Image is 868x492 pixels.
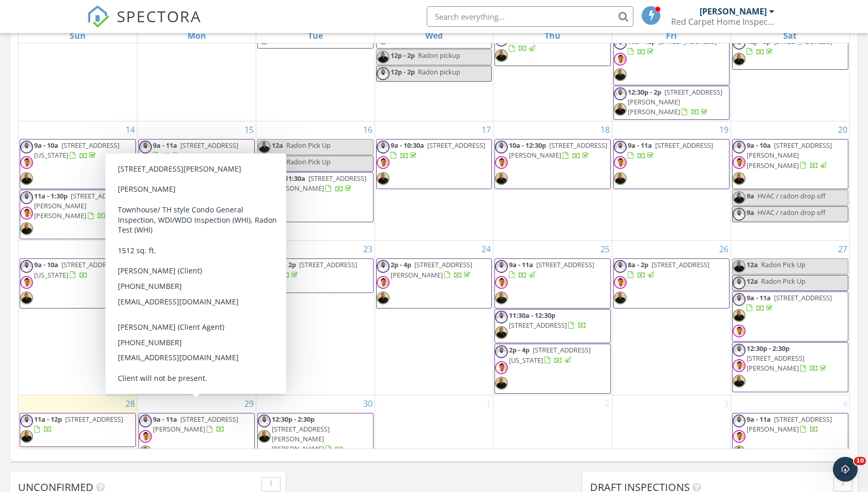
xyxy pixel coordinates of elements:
[19,241,137,395] td: Go to September 21, 2025
[854,457,866,465] span: 10
[391,51,415,60] span: 12p - 2p
[761,276,805,286] span: Radon Pick Up
[242,121,256,138] a: Go to September 15, 2025
[747,191,754,201] span: 9a
[306,28,325,43] a: Tuesday
[495,345,508,358] img: dec.2018profile1030x829.1.jpeg
[257,258,374,293] a: 12p - 2p [STREET_ADDRESS]
[34,191,68,201] span: 11a - 1:30p
[242,241,256,257] a: Go to September 22, 2025
[272,174,366,193] a: 9a - 11:30a [STREET_ADDRESS][PERSON_NAME]
[733,375,746,388] img: 480844e8da894c13972230cb6b11aee6.jpeg
[479,121,493,138] a: Go to September 17, 2025
[700,6,767,17] div: [PERSON_NAME]
[495,311,508,324] img: dec.2018profile1030x829.1.jpeg
[628,141,713,160] a: 9a - 11a [STREET_ADDRESS]
[272,424,330,453] span: [STREET_ADDRESS][PERSON_NAME][PERSON_NAME]
[495,326,508,339] img: 480844e8da894c13972230cb6b11aee6.jpeg
[375,121,493,241] td: Go to September 17, 2025
[272,174,366,193] span: [STREET_ADDRESS][PERSON_NAME]
[391,260,472,279] a: 2p - 4p [STREET_ADDRESS][PERSON_NAME]
[509,345,591,364] a: 2p - 4p [STREET_ADDRESS][US_STATE]
[614,291,627,304] img: 480844e8da894c13972230cb6b11aee6.jpeg
[613,35,730,85] a: 10a - 12p [STREET_ADDRESS]
[34,141,58,150] span: 9a - 10a
[598,121,612,138] a: Go to September 18, 2025
[509,311,586,330] a: 11:30a - 12:30p [STREET_ADDRESS]
[20,139,136,189] a: 9a - 10a [STREET_ADDRESS][US_STATE]
[757,208,826,217] span: HVAC / radon drop off
[495,156,508,169] img: ricci.jpeg
[757,191,826,201] span: HVAC / radon drop off
[732,291,848,342] a: 9a - 11a [STREET_ADDRESS]
[717,121,731,138] a: Go to September 19, 2025
[495,172,508,185] img: 480844e8da894c13972230cb6b11aee6.jpeg
[377,141,390,153] img: dec.2018profile1030x829.1.jpeg
[138,413,255,463] a: 9a - 11a [STREET_ADDRESS][PERSON_NAME]
[732,342,848,392] a: 12:30p - 2:30p [STREET_ADDRESS][PERSON_NAME]
[123,241,137,257] a: Go to September 21, 2025
[272,174,305,183] span: 9a - 11:30a
[747,344,789,353] span: 12:30p - 2:30p
[20,276,33,289] img: ricci.jpeg
[493,395,612,464] td: Go to October 2, 2025
[747,141,771,150] span: 9a - 10a
[614,53,627,66] img: ricci.jpeg
[20,141,33,153] img: dec.2018profile1030x829.1.jpeg
[733,260,746,273] img: 480844e8da894c13972230cb6b11aee6.jpeg
[153,414,177,424] span: 9a - 11a
[34,260,119,279] a: 9a - 10a [STREET_ADDRESS][US_STATE]
[258,189,271,202] img: ricci.jpeg
[747,414,832,434] span: [STREET_ADDRESS][PERSON_NAME]
[20,191,33,204] img: dec.2018profile1030x829.1.jpeg
[733,53,746,66] img: 480844e8da894c13972230cb6b11aee6.jpeg
[34,141,119,160] a: 9a - 10a [STREET_ADDRESS][US_STATE]
[603,395,612,412] a: Go to October 2, 2025
[509,141,607,160] a: 10a - 12:30p [STREET_ADDRESS][PERSON_NAME]
[612,241,731,395] td: Go to September 26, 2025
[733,141,746,153] img: dec.2018profile1030x829.1.jpeg
[509,260,594,279] a: 9a - 11a [STREET_ADDRESS]
[391,141,424,150] span: 9a - 10:30a
[65,414,123,424] span: [STREET_ADDRESS]
[20,156,33,169] img: ricci.jpeg
[242,395,256,412] a: Go to September 29, 2025
[509,260,533,269] span: 9a - 11a
[628,87,722,116] span: [STREET_ADDRESS][PERSON_NAME][PERSON_NAME]
[484,395,493,412] a: Go to October 1, 2025
[836,121,849,138] a: Go to September 20, 2025
[34,414,123,434] a: 11a - 12p [STREET_ADDRESS]
[733,276,746,289] img: dec.2018profile1030x829.1.jpeg
[509,320,567,330] span: [STREET_ADDRESS]
[733,344,746,357] img: dec.2018profile1030x829.1.jpeg
[509,345,591,364] span: [STREET_ADDRESS][US_STATE]
[733,156,746,169] img: ricci.jpeg
[257,413,374,456] a: 12:30p - 2:30p [STREET_ADDRESS][PERSON_NAME][PERSON_NAME]
[20,260,33,273] img: dec.2018profile1030x829.1.jpeg
[139,430,152,443] img: ricci.jpeg
[747,353,804,373] span: [STREET_ADDRESS][PERSON_NAME]
[747,293,771,302] span: 9a - 11a
[612,395,731,464] td: Go to October 3, 2025
[628,260,709,279] a: 8a - 2p [STREET_ADDRESS]
[34,141,119,160] span: [STREET_ADDRESS][US_STATE]
[761,260,805,269] span: Radon Pick Up
[20,190,136,240] a: 11a - 1:30p [STREET_ADDRESS][PERSON_NAME][PERSON_NAME]
[299,260,357,269] span: [STREET_ADDRESS]
[628,87,661,97] span: 12:30p - 2p
[376,139,492,189] a: 9a - 10:30a [STREET_ADDRESS]
[671,17,774,27] div: Red Carpet Home Inspections
[509,345,530,355] span: 2p - 4p
[377,156,390,169] img: ricci.jpeg
[139,172,152,185] img: 480844e8da894c13972230cb6b11aee6.jpeg
[628,87,722,116] a: 12:30p - 2p [STREET_ADDRESS][PERSON_NAME][PERSON_NAME]
[664,28,679,43] a: Friday
[717,241,731,257] a: Go to September 26, 2025
[68,28,88,43] a: Sunday
[628,141,652,150] span: 9a - 11a
[841,395,849,412] a: Go to October 4, 2025
[423,28,445,43] a: Wednesday
[733,414,746,427] img: dec.2018profile1030x829.1.jpeg
[655,141,713,150] span: [STREET_ADDRESS]
[495,260,508,273] img: dec.2018profile1030x829.1.jpeg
